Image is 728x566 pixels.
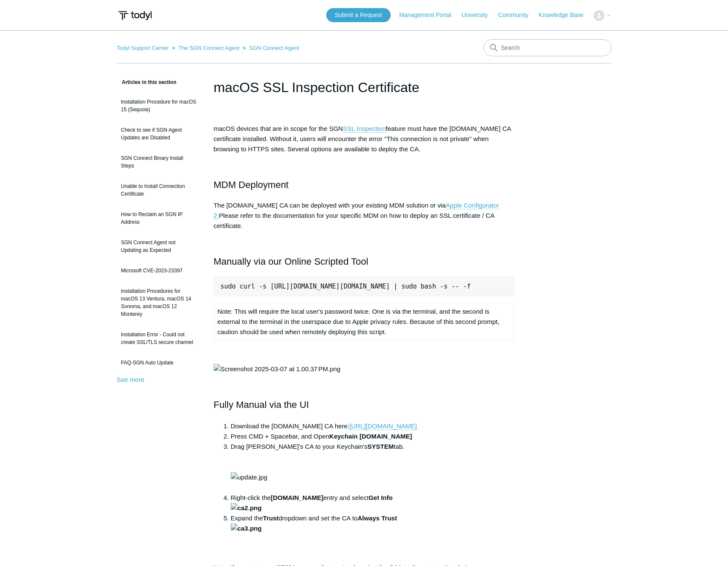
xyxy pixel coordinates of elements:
li: SGN Connect Agent [241,45,299,51]
strong: Always Trust [231,514,397,532]
p: macOS devices that are in scope for the SGN feature must have the [DOMAIN_NAME] CA certificate in... [214,124,515,154]
a: SGN Connect Agent [249,45,299,51]
li: Download the [DOMAIN_NAME] CA here: [231,421,515,431]
a: Apple Configurator 2. [214,202,499,219]
h2: Manually via our Online Scripted Tool [214,254,515,269]
img: ca2.png [231,503,262,513]
a: University [461,11,496,20]
h1: macOS SSL Inspection Certificate [214,77,515,98]
a: Community [498,11,537,20]
a: Knowledge Base [539,11,592,20]
strong: Trust [263,514,279,522]
li: Expand the dropdown and set the CA to [231,513,515,554]
img: Screenshot 2025-03-07 at 1.00.37 PM.png [214,364,340,374]
a: Installation Procedures for macOS 13 Ventura, macOS 14 Sonoma, and macOS 12 Monterey [117,283,201,322]
a: Todyl Support Center [117,45,169,51]
a: [URL][DOMAIN_NAME] [349,422,417,430]
a: SGN Connect Agent not Updating as Expected [117,234,201,258]
strong: Get Info [231,494,393,511]
li: Press CMD + Spacebar, and Open [231,431,515,442]
td: Note: This will require the local user's password twice. One is via the terminal, and the second ... [214,303,514,341]
li: Right-click the entry and select [231,493,515,513]
h2: MDM Deployment [214,177,515,192]
p: The [DOMAIN_NAME] CA can be deployed with your existing MDM solution or via Please refer to the d... [214,200,515,231]
a: SGN Connect Binary Install Steps [117,150,201,174]
img: Todyl Support Center Help Center home page [117,8,153,23]
strong: Keychain [DOMAIN_NAME] [329,433,412,440]
a: FAQ-SGN Auto Update [117,355,201,371]
strong: [DOMAIN_NAME] [271,494,323,501]
input: Search [484,39,612,56]
a: Management Portal [399,11,460,20]
a: Check to see if SGN Agent Updates are Disabled [117,122,201,146]
a: The SGN Connect Agent [178,45,239,51]
strong: SYSTEM [368,443,394,450]
pre: sudo curl -s [URL][DOMAIN_NAME][DOMAIN_NAME] | sudo bash -s -- -f [214,277,515,296]
h2: Fully Manual via the UI [214,397,515,412]
li: The SGN Connect Agent [170,45,241,51]
a: Installation Error - Could not create SSL/TLS secure channel [117,326,201,350]
li: Todyl Support Center [117,45,171,51]
img: update.jpg [231,472,267,482]
a: Installation Procedure for macOS 15 (Sequoia) [117,94,201,118]
a: Submit a Request [326,8,391,22]
span: Articles in this section [117,79,177,85]
a: How to Reclaim an SGN IP Address [117,206,201,230]
a: Unable to Install Connection Certificate [117,178,201,202]
img: ca3.png [231,523,262,534]
a: See more [117,376,145,383]
li: Drag [PERSON_NAME]'s CA to your Keychain's tab. [231,442,515,493]
a: Microsoft CVE-2023-23397 [117,263,201,279]
a: SSL Inspection [343,125,386,133]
